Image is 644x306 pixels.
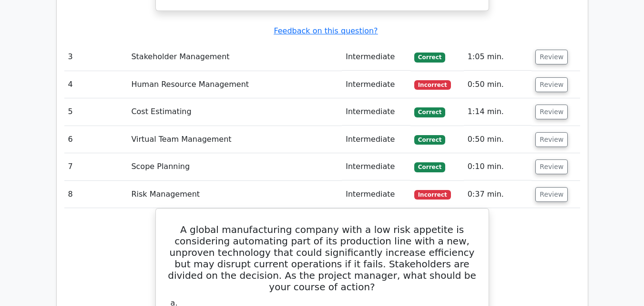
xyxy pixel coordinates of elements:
span: Correct [414,135,445,145]
td: Intermediate [342,71,410,98]
span: Correct [414,107,445,117]
button: Review [535,105,568,119]
td: 4 [64,71,128,98]
td: 3 [64,43,128,71]
span: Correct [414,53,445,62]
h5: A global manufacturing company with a low risk appetite is considering automating part of its pro... [167,224,477,293]
td: Intermediate [342,126,410,153]
td: Scope Planning [127,153,342,180]
td: 8 [64,181,128,208]
td: Virtual Team Management [127,126,342,153]
button: Review [535,77,568,92]
td: 0:37 min. [464,181,532,208]
td: 0:10 min. [464,153,532,180]
a: Feedback on this question? [274,26,378,35]
td: 0:50 min. [464,71,532,98]
td: Intermediate [342,153,410,180]
td: Intermediate [342,43,410,71]
span: Incorrect [414,80,451,90]
td: Intermediate [342,98,410,126]
button: Review [535,159,568,174]
button: Review [535,132,568,147]
span: Correct [414,162,445,172]
td: Intermediate [342,181,410,208]
td: 0:50 min. [464,126,532,153]
td: 1:14 min. [464,98,532,126]
td: Human Resource Management [127,71,342,98]
td: 5 [64,98,128,126]
td: Risk Management [127,181,342,208]
td: 1:05 min. [464,43,532,71]
td: Stakeholder Management [127,43,342,71]
span: Incorrect [414,190,451,200]
td: 7 [64,153,128,180]
button: Review [535,187,568,202]
button: Review [535,50,568,64]
td: Cost Estimating [127,98,342,126]
td: 6 [64,126,128,153]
